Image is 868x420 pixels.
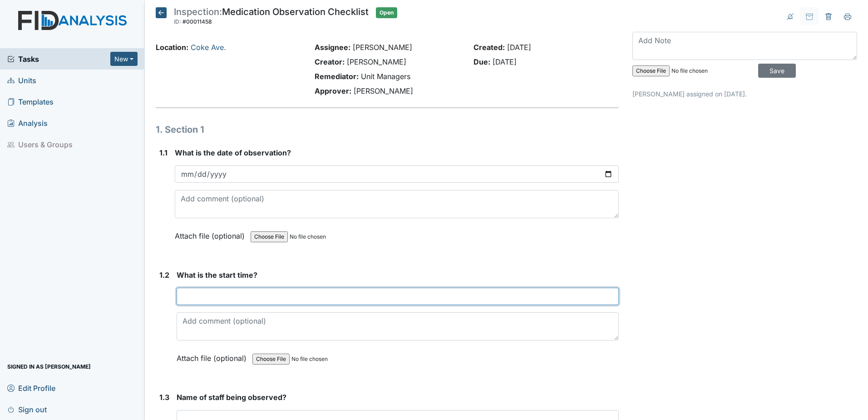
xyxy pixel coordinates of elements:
[354,86,413,95] span: [PERSON_NAME]
[758,64,796,78] input: Save
[7,360,91,374] span: Signed in as [PERSON_NAME]
[353,43,412,52] span: [PERSON_NAME]
[7,54,110,65] a: Tasks
[7,95,54,109] span: Templates
[7,116,48,130] span: Analysis
[315,72,359,81] strong: Remediator:
[177,348,250,364] label: Attach file (optional)
[493,57,517,66] span: [DATE]
[376,7,397,18] span: Open
[7,402,47,416] span: Sign out
[191,43,226,52] a: Coke Ave.
[174,7,369,27] div: Medication Observation Checklist
[110,52,138,66] button: New
[315,43,350,52] strong: Assignee:
[156,123,619,136] h1: 1. Section 1
[347,57,406,66] span: [PERSON_NAME]
[175,225,248,241] label: Attach file (optional)
[315,86,351,95] strong: Approver:
[7,381,55,395] span: Edit Profile
[174,6,222,17] span: Inspection:
[473,43,505,52] strong: Created:
[632,89,857,99] p: [PERSON_NAME] assigned on [DATE].
[177,393,286,402] span: Name of staff being observed?
[507,43,531,52] span: [DATE]
[159,147,168,158] label: 1.1
[174,18,181,25] span: ID:
[159,270,169,280] label: 1.2
[156,43,188,52] strong: Location:
[361,72,410,81] span: Unit Managers
[159,392,169,403] label: 1.3
[7,73,36,87] span: Units
[473,57,490,66] strong: Due:
[177,270,257,280] span: What is the start time?
[315,57,345,66] strong: Creator:
[182,18,212,25] span: #00011458
[175,148,291,157] span: What is the date of observation?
